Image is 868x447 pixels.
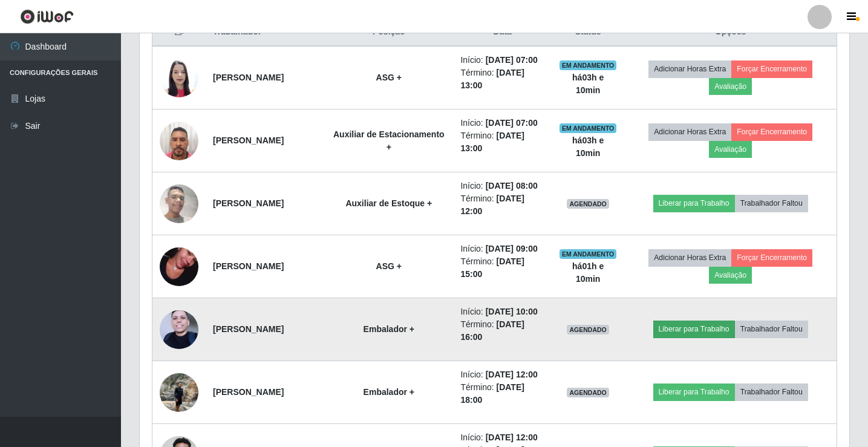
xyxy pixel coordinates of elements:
[364,324,414,334] strong: Embalador +
[560,60,617,70] span: EM ANDAMENTO
[486,118,538,128] time: [DATE] 07:00
[20,9,74,24] img: CoreUI Logo
[160,232,198,301] img: 1717438276108.jpeg
[653,321,735,338] button: Liberar para Trabalho
[213,261,284,271] strong: [PERSON_NAME]
[560,123,617,133] span: EM ANDAMENTO
[486,432,538,442] time: [DATE] 12:00
[572,261,604,284] strong: há 01 h e 10 min
[460,318,544,344] li: Término:
[460,129,544,155] li: Término:
[709,78,752,95] button: Avaliação
[735,321,808,338] button: Trabalhador Faltou
[567,388,609,397] span: AGENDADO
[460,67,544,92] li: Término:
[731,249,812,266] button: Forçar Encerramento
[460,117,544,129] li: Início:
[160,160,198,246] img: 1722379752975.jpeg
[213,135,284,145] strong: [PERSON_NAME]
[160,304,198,355] img: 1706546677123.jpeg
[572,73,604,95] strong: há 03 h e 10 min
[709,267,752,284] button: Avaliação
[460,180,544,192] li: Início:
[486,55,538,65] time: [DATE] 07:00
[567,199,609,209] span: AGENDADO
[460,255,544,281] li: Término:
[486,307,538,316] time: [DATE] 10:00
[213,324,284,334] strong: [PERSON_NAME]
[486,181,538,191] time: [DATE] 08:00
[460,243,544,255] li: Início:
[486,370,538,379] time: [DATE] 12:00
[345,198,432,208] strong: Auxiliar de Estoque +
[364,387,414,397] strong: Embalador +
[460,381,544,406] li: Término:
[333,129,445,152] strong: Auxiliar de Estacionamento +
[709,141,752,158] button: Avaliação
[460,192,544,218] li: Término:
[572,135,604,158] strong: há 03 h e 10 min
[731,60,812,77] button: Forçar Encerramento
[460,305,544,318] li: Início:
[213,387,284,397] strong: [PERSON_NAME]
[653,383,735,400] button: Liberar para Trabalho
[486,244,538,253] time: [DATE] 09:00
[735,383,808,400] button: Trabalhador Faltou
[376,261,402,271] strong: ASG +
[735,195,808,212] button: Trabalhador Faltou
[213,73,284,82] strong: [PERSON_NAME]
[731,123,812,140] button: Forçar Encerramento
[460,431,544,444] li: Início:
[460,54,544,67] li: Início:
[460,368,544,381] li: Início:
[160,115,198,166] img: 1735300261799.jpeg
[213,198,284,208] strong: [PERSON_NAME]
[376,73,402,82] strong: ASG +
[160,367,198,418] img: 1700098236719.jpeg
[648,123,731,140] button: Adicionar Horas Extra
[653,195,735,212] button: Liberar para Trabalho
[648,249,731,266] button: Adicionar Horas Extra
[567,325,609,334] span: AGENDADO
[648,60,731,77] button: Adicionar Horas Extra
[560,249,617,259] span: EM ANDAMENTO
[160,52,198,103] img: 1732967695446.jpeg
